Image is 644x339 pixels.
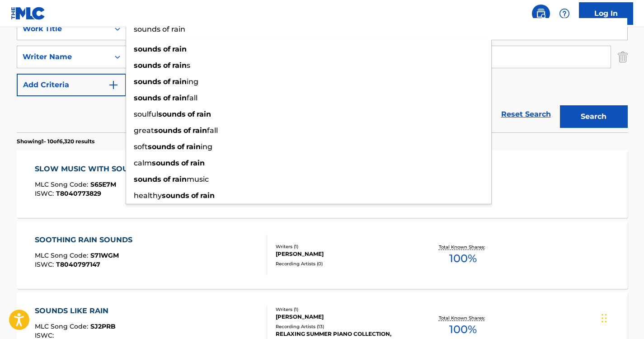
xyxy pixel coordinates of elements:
strong: rain [186,142,201,151]
strong: rain [200,191,215,200]
strong: of [163,45,170,53]
p: Total Known Shares: [439,244,487,250]
strong: of [163,77,170,86]
strong: sounds [134,175,161,184]
span: soft [134,142,148,151]
strong: rain [172,61,187,70]
a: Public Search [532,5,550,23]
strong: sounds [134,77,161,86]
span: ing [201,142,212,151]
strong: sounds [134,45,161,53]
span: MLC Song Code : [35,322,90,330]
strong: sounds [134,61,161,70]
div: Help [555,5,573,23]
strong: rain [172,77,187,86]
strong: rain [172,94,187,102]
strong: rain [172,45,187,53]
span: ISWC : [35,260,56,268]
div: Writers ( 1 ) [276,306,412,313]
strong: sounds [154,126,182,135]
span: SJ2PRB [90,322,116,330]
strong: of [163,61,170,70]
strong: of [177,142,184,151]
span: ISWC : [35,189,56,198]
a: Log In [579,2,633,25]
strong: of [181,159,188,167]
span: great [134,126,154,135]
img: 9d2ae6d4665cec9f34b9.svg [108,80,119,90]
button: Add Criteria [17,74,126,96]
span: T8040797147 [56,260,100,268]
img: search [536,8,546,19]
span: MLC Song Code : [35,180,90,188]
div: SOOTHING RAIN SOUNDS [35,235,137,245]
img: Delete Criterion [618,46,628,68]
div: SLOW MUSIC WITH SOUNDS OF RAIN: SLEEPING MUSIC [35,164,253,174]
strong: of [188,110,195,118]
p: Showing 1 - 10 of 6,320 results [17,137,94,146]
div: [PERSON_NAME] [276,313,412,321]
span: calm [134,159,152,167]
div: Drag [602,305,607,332]
strong: of [163,175,170,184]
strong: sounds [148,142,175,151]
span: MLC Song Code : [35,251,90,259]
strong: of [191,191,198,200]
span: 100 % [449,321,477,338]
span: T8040773829 [56,189,101,198]
span: healthy [134,191,162,200]
strong: rain [190,159,205,167]
strong: sounds [152,159,179,167]
strong: of [183,126,191,135]
button: Search [560,105,628,128]
span: music [187,175,209,184]
div: Recording Artists ( 13 ) [276,323,412,330]
a: Reset Search [497,104,555,124]
img: MLC Logo [11,7,46,20]
iframe: Chat Widget [599,296,644,339]
img: help [559,8,570,19]
strong: of [163,94,170,102]
strong: rain [193,126,207,135]
a: SLOW MUSIC WITH SOUNDS OF RAIN: SLEEPING MUSICMLC Song Code:S65E7MISWC:T8040773829Writers (1)[PER... [17,150,628,218]
a: SOOTHING RAIN SOUNDSMLC Song Code:S71WGMISWC:T8040797147Writers (1)[PERSON_NAME]Recording Artists... [17,221,628,289]
span: 100 % [449,250,477,267]
p: Total Known Shares: [439,315,487,321]
span: fall [187,94,197,102]
strong: rain [172,175,187,184]
strong: sounds [134,94,161,102]
strong: sounds [158,110,186,118]
div: Recording Artists ( 0 ) [276,260,412,267]
div: Work Title [23,24,104,34]
span: S71WGM [90,251,119,259]
form: Search Form [17,18,628,132]
span: s [187,61,190,70]
span: S65E7M [90,180,116,188]
div: [PERSON_NAME] [276,250,412,258]
div: Writers ( 1 ) [276,243,412,250]
span: fall [207,126,218,135]
span: ing [187,77,198,86]
span: soulful [134,110,158,118]
strong: rain [197,110,211,118]
div: SOUNDS LIKE RAIN [35,306,116,316]
div: Writer Name [23,52,104,62]
strong: sounds [162,191,189,200]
